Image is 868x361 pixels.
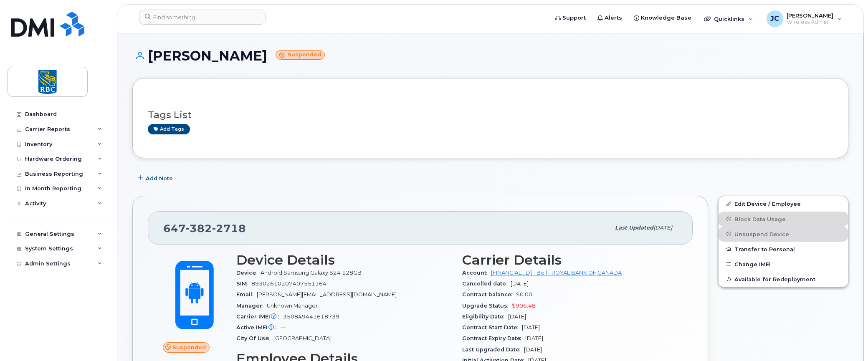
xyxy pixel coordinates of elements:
span: Android Samsung Galaxy S24 128GB [261,270,362,276]
span: City Of Use [236,335,273,341]
span: Carrier IMEI [236,313,283,320]
span: Eligibility Date [462,313,508,320]
span: [DATE] [653,225,672,231]
button: Available for Redeployment [719,272,848,287]
span: Last updated [615,225,653,231]
span: Contract balance [462,291,516,298]
span: 2718 [212,222,246,235]
h3: Tags List [148,110,833,120]
span: — [281,324,286,331]
span: Available for Redeployment [734,276,815,282]
span: 89302610207407551164 [251,280,326,287]
a: Add tags [148,124,190,134]
button: Block Data Usage [719,212,848,227]
span: Account [462,270,491,276]
span: 350849441618739 [283,313,339,320]
small: Suspended [276,50,325,60]
span: [DATE] [525,335,543,341]
h3: Device Details [236,252,452,268]
span: Last Upgraded Date [462,346,524,353]
span: Unknown Manager [267,303,318,309]
span: Suspended [172,343,206,351]
span: Email [236,291,257,298]
button: Transfer to Personal [719,242,848,257]
span: Unsuspend Device [734,231,789,237]
span: [PERSON_NAME][EMAIL_ADDRESS][DOMAIN_NAME] [257,291,397,298]
span: [DATE] [524,346,542,353]
span: Contract Expiry Date [462,335,525,341]
a: [FINANCIAL_ID] - Bell - ROYAL BANK OF CANADA [491,270,622,276]
span: Device [236,270,261,276]
span: $906.48 [512,303,536,309]
button: Add Note [132,171,180,186]
span: [GEOGRAPHIC_DATA] [273,335,332,341]
button: Unsuspend Device [719,227,848,242]
span: Upgrade Status [462,303,512,309]
span: Add Note [146,174,173,182]
span: Manager [236,303,267,309]
span: 382 [186,222,212,235]
h3: Carrier Details [462,252,678,268]
span: Active IMEI [236,324,281,331]
span: [DATE] [511,280,529,287]
span: Cancelled date [462,280,511,287]
span: 647 [163,222,246,235]
h1: [PERSON_NAME] [132,48,848,63]
span: [DATE] [508,313,526,320]
span: Contract Start Date [462,324,522,331]
button: Change IMEI [719,257,848,272]
span: $0.00 [516,291,532,298]
span: [DATE] [522,324,540,331]
a: Edit Device / Employee [719,196,848,211]
span: SIM [236,280,251,287]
